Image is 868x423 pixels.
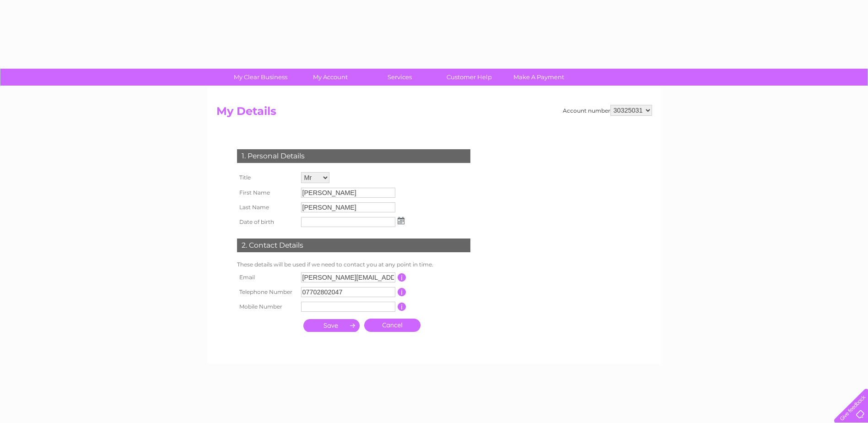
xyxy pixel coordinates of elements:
a: Services [362,69,437,86]
input: Information [398,303,406,311]
th: Date of birth [235,215,299,229]
h2: My Details [216,105,652,122]
a: Make A Payment [501,69,577,86]
img: ... [398,217,404,224]
th: First Name [235,185,299,200]
th: Title [235,170,299,185]
a: My Clear Business [223,69,298,86]
td: These details will be used if we need to contact you at any point in time. [235,259,473,270]
a: Cancel [364,319,421,332]
input: Information [398,288,406,296]
input: Submit [303,319,360,332]
a: My Account [292,69,368,86]
div: Account number [563,105,652,116]
th: Email [235,270,299,285]
div: 2. Contact Details [237,239,470,252]
a: Customer Help [431,69,507,86]
th: Telephone Number [235,285,299,299]
th: Last Name [235,200,299,215]
th: Mobile Number [235,299,299,314]
input: Information [398,273,406,282]
div: 1. Personal Details [237,149,470,163]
